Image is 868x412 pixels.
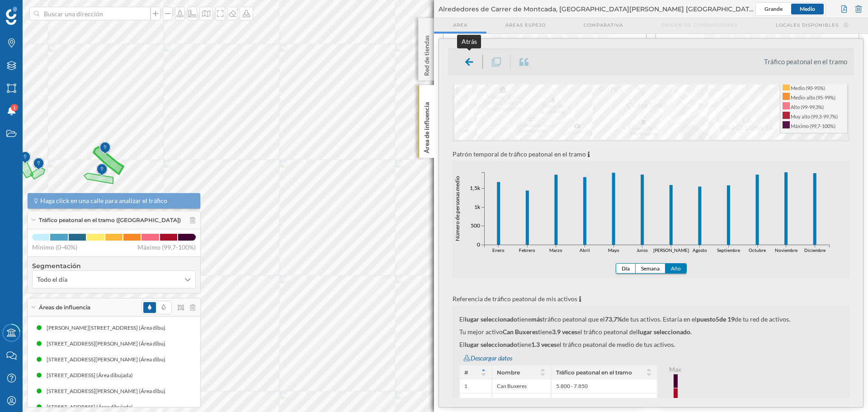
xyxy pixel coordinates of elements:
[541,341,557,348] span: veces
[465,341,517,348] span: lugar seleccionado
[517,341,531,348] span: tiene
[735,315,790,323] span: de tu red de activos.
[693,247,707,253] text: Agosto
[531,341,540,348] span: 1.3
[459,328,503,336] span: Tu mejor activo
[13,103,16,112] span: 1
[719,315,726,323] span: de
[791,84,825,93] dd: Medio (90-95%)
[552,328,561,336] span: 3.9
[47,403,137,412] div: [STREET_ADDRESS] (Área dibujada)
[464,369,468,376] span: #
[453,22,467,28] span: Area
[47,323,180,332] div: [PERSON_NAME][STREET_ADDRESS] (Área dibujada)
[791,103,824,112] dd: Alto (99-99,3%)
[749,247,766,253] text: Octubre
[459,315,465,323] span: El
[519,247,535,253] text: Febrero
[556,369,632,376] span: Tráfico peatonal en el tramo
[39,303,90,312] span: Áreas de influencia
[669,365,849,374] p: Max
[665,264,686,273] button: Año
[584,22,623,28] span: Comparativa
[580,247,590,253] text: Abril
[96,161,108,179] img: Marker
[33,155,44,173] img: Marker
[47,371,137,380] div: [STREET_ADDRESS] (Área dibujada)
[422,99,431,153] p: Área de influencia
[137,243,196,252] span: Máximo (99,7-100%)
[460,379,492,393] div: 1
[471,223,480,229] text: 500
[474,204,481,210] text: 1k
[47,339,180,348] div: [STREET_ADDRESS][PERSON_NAME] (Área dibujada)
[551,393,657,407] div: 4.590 - 6.210
[453,294,849,303] p: Referencia de tráfico peatonal de mis activos
[616,264,636,273] button: Día
[37,275,67,284] span: Todo el día
[605,315,622,323] span: 73,7%
[804,247,826,253] text: Diciembre
[531,315,542,323] span: más
[791,93,835,102] dd: Medio-alto (95-99%)
[32,243,77,252] span: Mínimo (0-40%)
[40,196,167,205] span: Haga click en una calle para analizar el tráfico
[32,261,196,270] h4: Segmentación
[460,393,492,407] div: 2
[18,6,50,14] span: Soporte
[538,328,552,336] span: tiene
[19,149,31,167] img: Marker
[503,328,538,336] span: Can Buxeres
[439,5,755,14] span: Alrededores de Carrer de Montcada, [GEOGRAPHIC_DATA][PERSON_NAME] [GEOGRAPHIC_DATA], [GEOGRAPHIC_...
[791,112,838,121] dd: Muy alto (99,3-99,7%)
[422,32,431,76] p: Red de tiendas
[653,247,689,253] text: [PERSON_NAME]
[551,379,657,393] div: 5.800 - 7.850
[492,379,551,393] div: Can Buxeres
[549,247,562,253] text: Marzo
[47,355,180,364] div: [STREET_ADDRESS][PERSON_NAME] (Área dibujada)
[764,5,783,12] span: Grande
[775,247,797,253] text: Noviembre
[690,328,692,336] span: .
[717,247,740,253] text: Septiembre
[492,247,505,253] text: Enero
[517,315,531,323] span: tiene
[791,122,835,131] dd: Máximo (99,7-100%)
[716,315,719,323] span: 5
[459,341,465,348] span: El
[505,22,546,28] span: Áreas espejo
[562,328,577,336] span: veces
[6,7,17,25] img: Geoblink Logo
[470,185,481,192] text: 1,5k
[39,216,181,224] span: Tráfico peatonal en el tramo ([GEOGRAPHIC_DATA])
[800,5,815,12] span: Medio
[727,315,735,323] span: 19
[608,247,619,253] text: Mayo
[661,22,738,28] span: Origen de consumidores
[764,57,847,66] li: Tráfico peatonal en el tramo
[462,37,476,46] div: Atrás
[492,393,551,407] div: [PERSON_NAME]
[637,247,648,253] text: Junio
[638,328,690,336] span: lugar seleccionado
[477,241,480,248] text: 0
[465,315,517,323] span: lugar seleccionado
[497,369,520,376] span: Nombre
[636,264,665,273] button: Semana
[622,315,697,323] span: de tus activos. Estaría en el
[776,22,839,28] span: Locales disponibles
[458,350,518,366] div: Descargar datos
[577,328,638,336] span: el tráfico peatonal del
[542,315,605,323] span: tráfico peatonal que el
[99,139,111,157] img: Marker
[453,149,849,159] p: Patrón temporal de tráfico peatonal en el tramo
[47,387,180,396] div: [STREET_ADDRESS][PERSON_NAME] (Área dibujada)
[557,341,675,348] span: el tráfico peatonal de medio de tus activos.
[454,176,461,241] text: Número de personas medio
[697,315,716,323] span: puesto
